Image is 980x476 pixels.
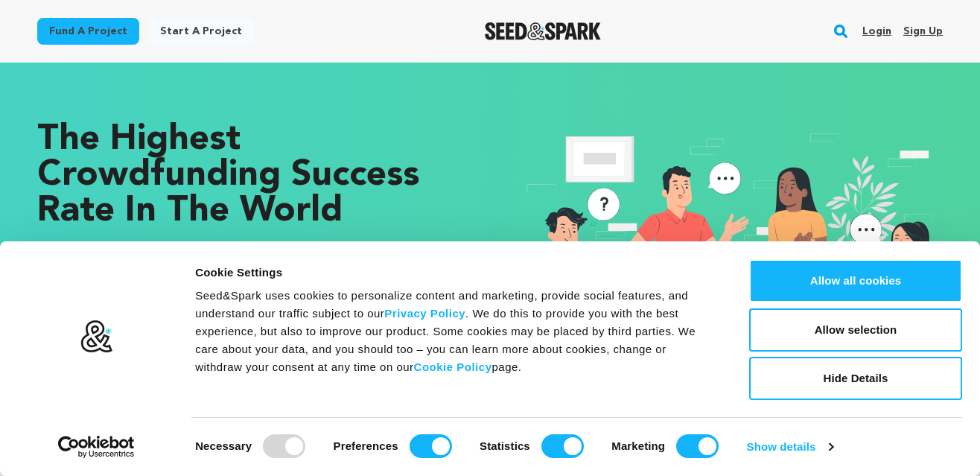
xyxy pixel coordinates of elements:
[749,259,962,302] button: Allow all cookies
[480,439,530,452] strong: Statistics
[611,439,665,452] strong: Marketing
[148,18,254,45] a: Start a project
[31,436,162,458] a: Usercentrics Cookiebot - opens in a new window
[747,436,833,458] a: Show details
[485,22,602,40] a: Seed&Spark Homepage
[485,22,602,40] img: Seed&Spark Logo Dark Mode
[334,439,398,452] strong: Preferences
[414,361,492,373] a: Cookie Policy
[195,287,716,376] div: Seed&Spark uses cookies to personalize content and marketing, provide social features, and unders...
[194,428,195,429] legend: Consent Selection
[195,264,716,282] div: Cookie Settings
[384,307,465,320] a: Privacy Policy
[37,122,460,229] p: The Highest Crowdfunding Success Rate in the World
[903,19,943,43] a: Sign up
[80,320,113,354] img: logo
[749,308,962,352] button: Allow selection
[749,357,962,400] button: Hide Details
[520,122,943,402] img: seedandspark start project illustration image
[195,439,252,452] strong: Necessary
[37,18,139,45] a: Fund a project
[862,19,891,43] a: Login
